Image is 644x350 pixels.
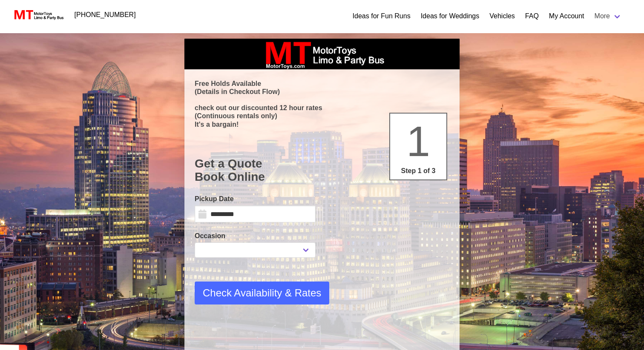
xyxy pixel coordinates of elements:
a: [PHONE_NUMBER] [69,6,141,23]
p: (Details in Checkout Flow) [195,88,449,96]
img: box_logo_brand.jpeg [258,39,386,69]
p: Step 1 of 3 [394,166,443,176]
p: check out our discounted 12 hour rates [195,104,449,112]
button: Check Availability & Rates [195,282,329,304]
label: Occasion [195,231,316,241]
a: FAQ [525,11,539,21]
a: More [589,8,627,25]
a: Vehicles [489,11,515,21]
span: 1 [406,117,430,165]
p: It's a bargain! [195,120,449,128]
a: Ideas for Weddings [421,11,480,21]
p: Free Holds Available [195,80,449,88]
p: (Continuous rentals only) [195,112,449,120]
span: Check Availability & Rates [203,285,321,301]
img: MotorToys Logo [12,9,64,21]
h1: Get a Quote Book Online [195,157,449,184]
a: Ideas for Fun Runs [353,11,411,21]
a: My Account [549,11,584,21]
label: Pickup Date [195,194,316,204]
